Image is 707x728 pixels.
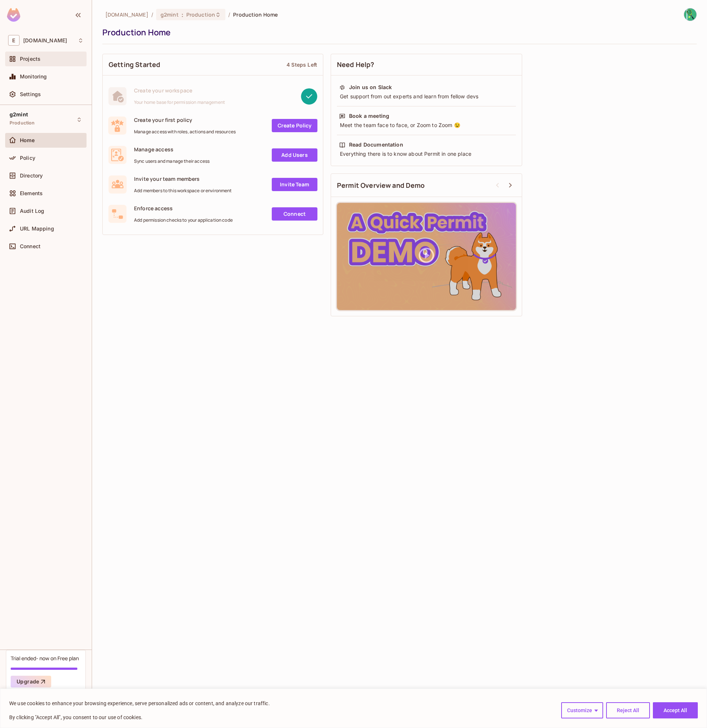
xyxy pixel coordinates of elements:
div: Join us on Slack [349,84,392,91]
img: Roberto Cemeri [684,8,696,21]
a: Connect [272,207,317,221]
span: g2mint [10,112,28,117]
span: Enforce access [134,205,233,212]
div: Meet the team face to face, or Zoom to Zoom 😉 [339,122,514,129]
span: Production [10,120,35,126]
span: Workspace: entos.dev [23,38,67,43]
p: By clicking "Accept All", you consent to our use of cookies. [9,713,270,722]
span: Settings [20,91,41,97]
span: Permit Overview and Demo [337,181,425,190]
img: SReyMgAAAABJRU5ErkJggg== [7,8,20,22]
span: Manage access [134,146,210,153]
span: Getting Started [109,60,160,69]
span: Add permission checks to your application code [134,217,233,223]
li: / [151,11,153,18]
span: Manage access with roles, actions and resources [134,129,236,135]
span: Directory [20,173,43,179]
p: We use cookies to enhance your browsing experience, serve personalized ads or content, and analyz... [9,699,270,708]
span: Policy [20,155,35,161]
span: Monitoring [20,74,47,80]
a: Add Users [272,148,317,162]
span: Create your workspace [134,87,225,94]
li: / [228,11,230,18]
button: Reject All [606,702,650,718]
div: Trial ended- now on Free plan [11,655,79,662]
span: Elements [20,190,43,196]
div: Book a meeting [349,112,389,120]
div: Get support from out experts and learn from fellow devs [339,93,514,100]
div: 4 Steps Left [286,61,317,68]
span: Need Help? [337,60,374,69]
div: Everything there is to know about Permit in one place [339,150,514,158]
span: Invite your team members [134,175,232,182]
button: Customize [561,702,603,718]
span: URL Mapping [20,226,54,232]
span: Connect [20,243,41,249]
span: Create your first policy [134,116,236,123]
span: Projects [20,56,41,62]
button: Upgrade [11,676,51,687]
button: Accept All [653,702,698,718]
div: Read Documentation [349,141,403,148]
span: Audit Log [20,208,44,214]
div: Production Home [102,27,693,38]
span: E [8,35,20,46]
span: Your home base for permission management [134,99,225,105]
span: Production Home [233,11,278,18]
span: Production [186,11,215,18]
a: Invite Team [272,178,317,191]
span: : [181,12,184,18]
span: Home [20,137,35,143]
span: Add members to this workspace or environment [134,188,232,194]
a: Create Policy [272,119,317,132]
span: g2mint [161,11,179,18]
span: the active workspace [105,11,148,18]
span: Sync users and manage their access [134,158,210,164]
